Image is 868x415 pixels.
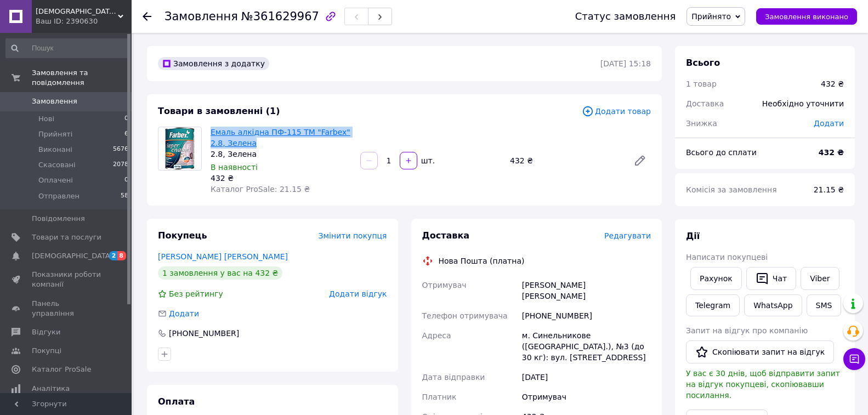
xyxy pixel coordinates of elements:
div: [PERSON_NAME] [PERSON_NAME] [520,275,653,306]
span: Оплата [158,396,195,407]
span: Нові [38,114,54,124]
span: Показники роботи компанії [32,270,101,289]
span: Панель управління [32,299,101,319]
div: Статус замовлення [575,11,676,22]
span: Редагувати [604,231,651,240]
a: [PERSON_NAME] [PERSON_NAME] [158,252,288,261]
span: Замовлення виконано [765,13,848,21]
button: Чат з покупцем [843,348,865,370]
span: Будмаркет "Ваш Дім" [36,7,118,16]
div: 2.8, Зелена [211,149,351,160]
span: Товари та послуги [32,232,101,242]
span: Прийнято [691,12,731,21]
span: Всього до сплати [686,148,757,157]
span: 2 [109,251,118,260]
button: Рахунок [690,267,742,290]
span: Змінити покупця [319,231,387,240]
span: Платник [422,393,457,401]
span: Всього [686,58,720,68]
div: [PHONE_NUMBER] [168,328,240,339]
span: Товари в замовленні (1) [158,106,280,116]
span: Дії [686,231,700,241]
span: Запит на відгук про компанію [686,326,808,335]
span: Каталог ProSale [32,365,91,374]
div: [PHONE_NUMBER] [520,306,653,326]
span: У вас є 30 днів, щоб відправити запит на відгук покупцеві, скопіювавши посилання. [686,369,840,400]
div: Повернутися назад [143,11,151,22]
span: Прийняті [38,129,72,139]
span: Скасовані [38,160,76,170]
span: [DEMOGRAPHIC_DATA] [32,251,113,261]
span: Замовлення [32,96,77,106]
span: Отправлен [38,191,80,201]
span: Доставка [686,99,724,108]
div: 1 замовлення у вас на 432 ₴ [158,266,282,280]
b: 432 ₴ [819,148,844,157]
span: 8 [117,251,126,260]
span: Отримувач [422,281,467,289]
button: Чат [746,267,796,290]
span: Без рейтингу [169,289,223,298]
a: Viber [801,267,839,290]
div: Отримувач [520,387,653,407]
img: Емаль алкідна ПФ-115 TM "Farbex" 2.8, Зелена [158,127,201,170]
div: Необхідно уточнити [756,92,850,116]
span: Знижка [686,119,717,128]
span: Аналітика [32,384,70,394]
span: 58 [121,191,128,201]
div: м. Синельникове ([GEOGRAPHIC_DATA].), №3 (до 30 кг): вул. [STREET_ADDRESS] [520,326,653,367]
div: [DATE] [520,367,653,387]
span: №361629967 [241,10,319,23]
input: Пошук [5,38,129,58]
button: Скопіювати запит на відгук [686,340,834,363]
div: Ваш ID: 2390630 [36,16,132,26]
span: Замовлення та повідомлення [32,68,132,88]
span: Телефон отримувача [422,311,508,320]
span: Додати товар [582,105,651,117]
span: 5676 [113,145,128,155]
div: 432 ₴ [506,153,625,168]
span: Виконані [38,145,72,155]
div: 432 ₴ [211,173,351,184]
div: Замовлення з додатку [158,57,269,70]
a: Редагувати [629,150,651,172]
time: [DATE] 15:18 [600,59,651,68]
a: WhatsApp [744,294,802,316]
span: 0 [124,114,128,124]
span: Додати відгук [329,289,387,298]
button: Замовлення виконано [756,8,857,25]
span: Додати [814,119,844,128]
span: Доставка [422,230,470,241]
span: 21.15 ₴ [814,185,844,194]
div: Нова Пошта (платна) [436,255,527,266]
span: Адреса [422,331,451,340]
span: Замовлення [164,10,238,23]
span: Дата відправки [422,373,485,382]
span: 0 [124,175,128,185]
a: Емаль алкідна ПФ-115 TM "Farbex" 2.8, Зелена [211,128,350,147]
span: Комісія за замовлення [686,185,777,194]
span: 1 товар [686,79,717,88]
div: шт. [418,155,436,166]
span: 2078 [113,160,128,170]
span: Відгуки [32,327,60,337]
span: Оплачені [38,175,73,185]
a: Telegram [686,294,740,316]
span: Додати [169,309,199,318]
span: Каталог ProSale: 21.15 ₴ [211,185,310,194]
span: Покупець [158,230,207,241]
span: Повідомлення [32,214,85,224]
span: Написати покупцеві [686,253,768,261]
span: Покупці [32,346,61,356]
span: В наявності [211,163,258,172]
span: 6 [124,129,128,139]
button: SMS [807,294,842,316]
div: 432 ₴ [821,78,844,89]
